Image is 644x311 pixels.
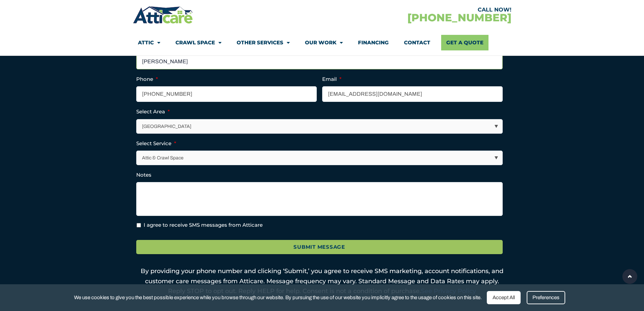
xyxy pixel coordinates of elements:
label: I agree to receive SMS messages from Atticare [144,221,263,229]
a: Other Services [237,35,290,50]
a: Financing [358,35,389,50]
label: Notes [136,172,151,178]
label: Phone [136,76,158,83]
a: Attic [138,35,160,50]
a: Contact [404,35,430,50]
label: Email [322,76,341,83]
a: Get A Quote [441,35,488,50]
a: Our Work [305,35,343,50]
div: Accept All [487,291,521,304]
p: By providing your phone number and clicking ‘Submit,’ you agree to receive SMS marketing, account... [136,266,508,296]
input: Submit Message [136,240,503,254]
nav: Menu [138,35,506,50]
label: Select Area [136,108,170,115]
span: We use cookies to give you the best possible experience while you browse through our website. By ... [74,293,482,302]
a: Crawl Space [175,35,221,50]
label: Select Service [136,140,176,147]
div: CALL NOW! [322,7,511,13]
div: Preferences [527,291,565,304]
